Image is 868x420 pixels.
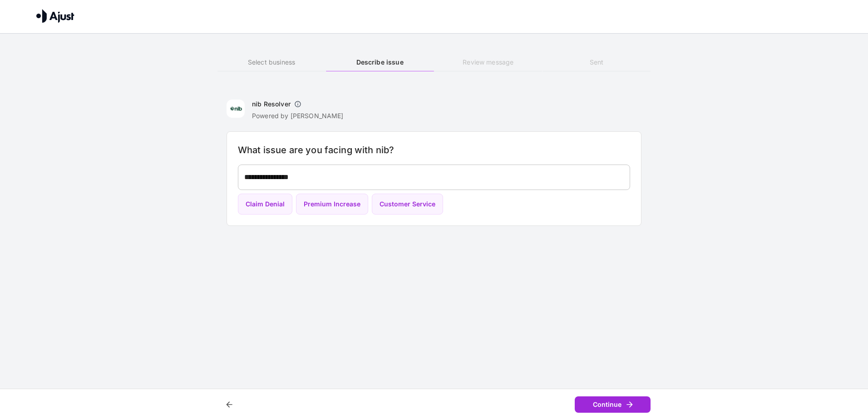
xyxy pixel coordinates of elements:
h6: Select business [217,57,325,67]
img: nib [227,100,245,118]
button: Claim Denial [238,194,292,215]
p: Powered by [PERSON_NAME] [252,111,344,120]
h6: Describe issue [326,57,434,67]
h6: Review message [434,57,542,67]
h6: Sent [542,57,651,67]
img: Ajust [36,9,74,23]
h6: What issue are you facing with nib? [238,143,630,157]
button: Continue [575,396,651,413]
button: Customer Service [372,194,443,215]
h6: nib Resolver [252,100,291,109]
button: Premium Increase [296,194,368,215]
